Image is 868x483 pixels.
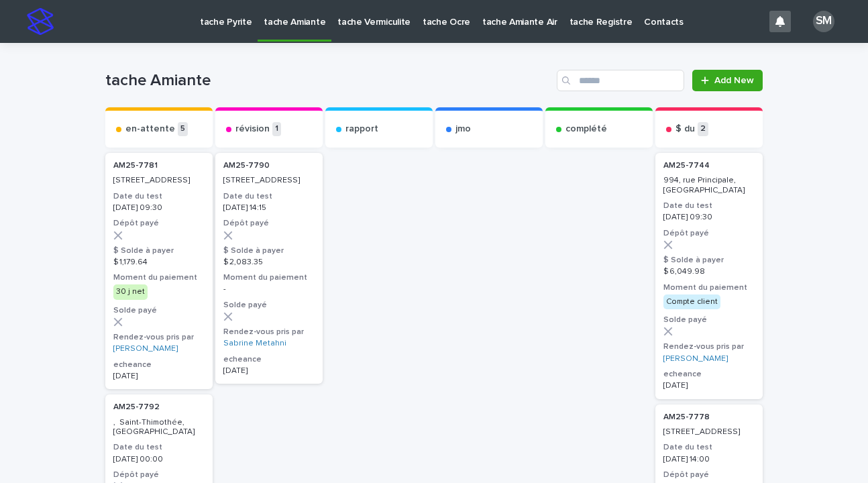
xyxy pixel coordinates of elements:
p: 2 [698,122,708,136]
p: [DATE] 09:30 [663,213,755,222]
div: Compte client [663,294,720,309]
p: [DATE] 00:00 [113,455,205,464]
p: 1 [272,122,281,136]
p: rapport [345,123,378,135]
h3: Dépôt payé [663,470,755,480]
p: révision [235,123,270,135]
a: [PERSON_NAME] [113,344,178,354]
h3: Moment du paiement [223,272,315,283]
a: AM25-7790 [STREET_ADDRESS]Date du test[DATE] 14:15Dépôt payé$ Solde à payer$ 2,083.35Moment du pa... [215,153,323,384]
h3: Date du test [113,191,205,202]
p: [DATE] 09:30 [113,203,205,213]
p: 994, rue Principale, [GEOGRAPHIC_DATA] [663,176,755,195]
h3: Solde payé [113,305,205,316]
h3: Date du test [113,442,205,453]
h1: tache Amiante [105,71,551,91]
a: [PERSON_NAME] [663,354,728,364]
img: stacker-logo-s-only.png [27,8,54,35]
p: 5 [178,122,188,136]
p: AM25-7744 [663,161,755,170]
h3: Rendez-vous pris par [663,341,755,352]
h3: Moment du paiement [663,282,755,293]
h3: echeance [663,369,755,380]
p: [DATE] 14:15 [223,203,315,213]
a: Sabrine Metahni [223,339,286,348]
p: AM25-7792 [113,402,205,412]
a: AM25-7781 [STREET_ADDRESS]Date du test[DATE] 09:30Dépôt payé$ Solde à payer$ 1,179.64Moment du pa... [105,153,213,389]
h3: Dépôt payé [663,228,755,239]
p: AM25-7790 [223,161,315,170]
div: SM [813,11,834,32]
h3: Date du test [663,442,755,453]
p: AM25-7781 [113,161,205,170]
h3: Rendez-vous pris par [113,332,205,343]
a: AM25-7744 994, rue Principale, [GEOGRAPHIC_DATA]Date du test[DATE] 09:30Dépôt payé$ Solde à payer... [655,153,763,399]
p: AM25-7778 [663,413,755,422]
p: [STREET_ADDRESS] [663,427,755,437]
p: $ 2,083.35 [223,258,315,267]
p: [STREET_ADDRESS] [113,176,205,185]
p: [DATE] [663,381,755,390]
p: $ du [675,123,695,135]
h3: Solde payé [663,315,755,325]
div: 30 j net [113,284,148,299]
h3: $ Solde à payer [223,246,315,256]
p: $ 6,049.98 [663,267,755,276]
p: [DATE] [113,372,205,381]
h3: Solde payé [223,300,315,311]
span: Add New [714,76,754,85]
p: , Saint-Thimothée, [GEOGRAPHIC_DATA] [113,418,205,437]
input: Search [557,70,684,91]
h3: Date du test [223,191,315,202]
h3: echeance [113,360,205,370]
h3: Dépôt payé [223,218,315,229]
h3: Moment du paiement [113,272,205,283]
h3: Rendez-vous pris par [223,327,315,337]
p: en-attente [125,123,175,135]
h3: echeance [223,354,315,365]
p: [STREET_ADDRESS] [223,176,315,185]
h3: Dépôt payé [113,218,205,229]
h3: $ Solde à payer [113,246,205,256]
p: complété [565,123,607,135]
p: - [223,284,315,294]
h3: $ Solde à payer [663,255,755,266]
a: Add New [692,70,763,91]
p: jmo [455,123,471,135]
p: [DATE] 14:00 [663,455,755,464]
h3: Date du test [663,201,755,211]
p: $ 1,179.64 [113,258,205,267]
p: [DATE] [223,366,315,376]
h3: Dépôt payé [113,470,205,480]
